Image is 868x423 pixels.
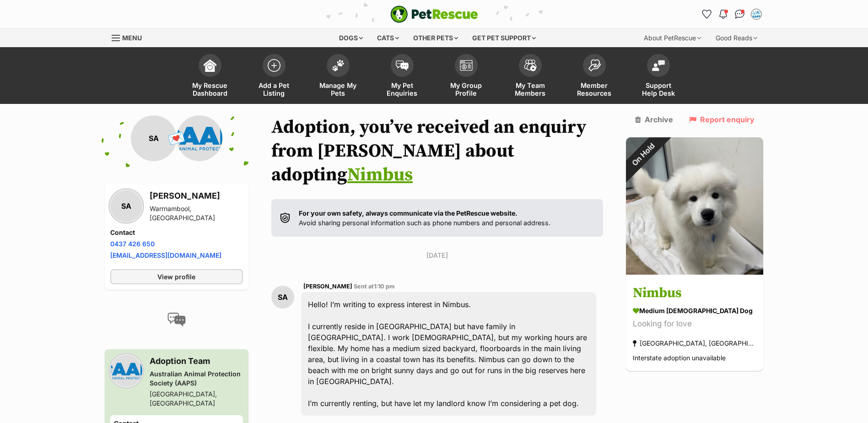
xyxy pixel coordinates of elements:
button: Notifications [716,7,731,22]
div: Dogs [333,29,369,47]
div: [GEOGRAPHIC_DATA], [GEOGRAPHIC_DATA] [150,390,243,408]
p: Avoid sharing personal information such as phone numbers and personal address. [299,208,550,228]
span: My Group Profile [446,81,487,97]
a: Member Resources [562,49,626,104]
a: Manage My Pets [306,49,370,104]
span: 1:10 pm [374,283,395,290]
div: Looking for love [633,318,756,331]
ul: Account quick links [700,7,764,22]
img: group-profile-icon-3fa3cf56718a62981997c0bc7e787c4b2cf8bcc04b72c1350f741eb67cf2f40e.svg [460,60,473,71]
img: Nimbus [626,137,763,275]
a: Nimbus medium [DEMOGRAPHIC_DATA] Dog Looking for love [GEOGRAPHIC_DATA], [GEOGRAPHIC_DATA] Inters... [626,277,763,371]
strong: For your own safety, always communicate via the PetRescue website. [299,209,518,217]
img: dashboard-icon-eb2f2d2d3e046f16d808141f083e7271f6b2e854fb5c12c21221c1fb7104beca.svg [204,59,216,72]
span: Member Resources [574,81,615,97]
span: My Rescue Dashboard [189,81,231,97]
span: 💌 [166,129,187,148]
div: SA [110,190,142,222]
img: chat-41dd97257d64d25036548639549fe6c8038ab92f7586957e7f3b1b290dea8141.svg [735,10,744,19]
img: Australian Animal Protection Society (AAPS) profile pic [110,355,142,387]
span: [PERSON_NAME] [303,283,352,290]
div: medium [DEMOGRAPHIC_DATA] Dog [633,306,756,316]
img: manage-my-pets-icon-02211641906a0b7f246fdf0571729dbe1e7629f14944591b6c1af311fb30b64b.svg [332,60,345,71]
div: About PetRescue [637,29,707,47]
span: Interstate adoption unavailable [633,354,726,362]
span: View profile [157,272,195,282]
a: My Group Profile [434,49,498,104]
span: My Pet Enquiries [382,81,423,97]
a: Archive [635,115,673,124]
a: Favourites [700,7,714,22]
span: My Team Members [510,81,551,97]
div: SA [271,286,294,309]
a: Support Help Desk [626,49,690,104]
p: [DATE] [271,250,604,260]
img: pet-enquiries-icon-7e3ad2cf08bfb03b45e93fb7055b45f3efa6380592205ae92323e6603595dc1f.svg [396,60,409,70]
a: My Rescue Dashboard [178,49,242,104]
a: PetRescue [390,5,478,23]
h3: [PERSON_NAME] [150,190,243,202]
h4: Contact [110,228,243,237]
span: Add a Pet Listing [253,81,295,97]
img: add-pet-listing-icon-0afa8454b4691262ce3f59096e99ab1cd57d4a30225e0717b998d2c9b9846f56.svg [268,59,280,72]
a: On Hold [626,267,763,277]
a: Report enquiry [689,115,755,124]
a: Menu [112,29,148,45]
img: help-desk-icon-fdf02630f3aa405de69fd3d07c3f3aa587a6932b1a1747fa1d2bba05be0121f9.svg [652,60,665,71]
img: logo-e224e6f780fb5917bec1dbf3a21bbac754714ae5b6737aabdf751b685950b380.svg [390,5,478,23]
span: Sent at [354,283,395,290]
img: member-resources-icon-8e73f808a243e03378d46382f2149f9095a855e16c252ad45f914b54edf8863c.svg [588,59,601,71]
img: notifications-46538b983faf8c2785f20acdc204bb7945ddae34d4c08c2a6579f10ce5e182be.svg [719,10,727,19]
div: SA [131,115,177,161]
div: On Hold [614,125,673,184]
button: My account [749,7,764,22]
a: My Pet Enquiries [370,49,434,104]
div: Good Reads [709,29,764,47]
h3: Adoption Team [150,355,243,368]
div: Other pets [407,29,464,47]
span: Support Help Desk [638,81,679,97]
img: conversation-icon-4a6f8262b818ee0b60e3300018af0b2d0b884aa5de6e9bcb8d3d4eeb1a70a7c4.svg [167,313,186,326]
span: Manage My Pets [318,81,359,97]
div: Cats [371,29,405,47]
a: Nimbus [347,163,413,186]
h3: Nimbus [633,283,756,304]
img: team-members-icon-5396bd8760b3fe7c0b43da4ab00e1e3bb1a5d9ba89233759b79545d2d3fc5d0d.svg [524,60,537,71]
div: Warrnambool, [GEOGRAPHIC_DATA] [150,204,243,222]
a: Conversations [733,7,747,22]
h1: Adoption, you’ve received an enquiry from [PERSON_NAME] about adopting [271,115,604,187]
a: View profile [110,269,243,284]
div: Australian Animal Protection Society (AAPS) [150,369,243,388]
div: Hello! I’m writing to express interest in Nimbus. I currently reside in [GEOGRAPHIC_DATA] but hav... [301,292,597,416]
a: [EMAIL_ADDRESS][DOMAIN_NAME] [110,251,221,259]
div: Get pet support [466,29,542,47]
span: Menu [122,34,142,42]
a: Add a Pet Listing [242,49,306,104]
img: Adoption Team profile pic [752,10,761,19]
a: My Team Members [498,49,562,104]
div: [GEOGRAPHIC_DATA], [GEOGRAPHIC_DATA] [633,337,756,350]
img: Australian Animal Protection Society (AAPS) profile pic [177,115,222,161]
a: 0437 426 650 [110,240,155,248]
